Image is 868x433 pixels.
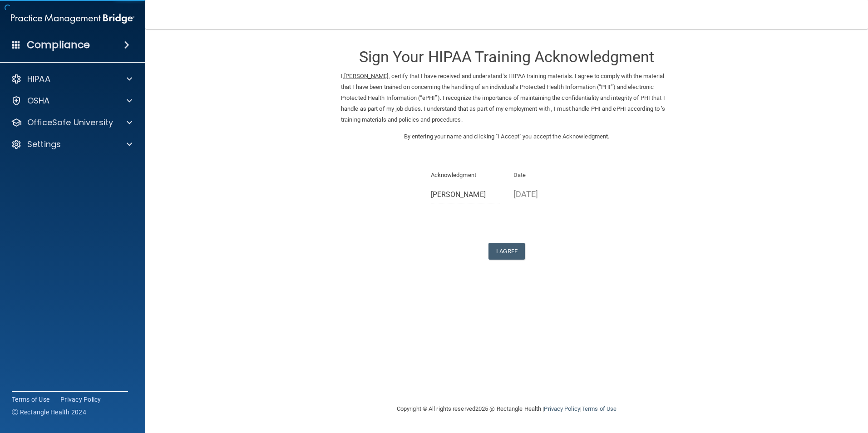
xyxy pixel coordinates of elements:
a: Settings [11,139,132,150]
p: Settings [27,139,61,150]
a: Privacy Policy [60,395,101,404]
button: I Agree [488,243,525,260]
a: OfficeSafe University [11,117,132,128]
a: Terms of Use [12,395,49,404]
p: HIPAA [27,74,50,84]
p: [DATE] [513,187,583,202]
a: Privacy Policy [544,405,580,412]
p: Acknowledgment [431,170,500,181]
a: OSHA [11,95,132,106]
div: Copyright © All rights reserved 2025 @ Rectangle Health | | [341,394,672,423]
h4: Compliance [27,39,90,51]
p: Date [513,170,583,181]
h3: Sign Your HIPAA Training Acknowledgment [341,49,672,65]
span: Ⓒ Rectangle Health 2024 [12,408,86,417]
p: By entering your name and clicking "I Accept" you accept the Acknowledgment. [341,131,672,142]
img: PMB logo [11,10,134,28]
p: OfficeSafe University [27,117,113,128]
ins: [PERSON_NAME] [344,73,388,79]
p: OSHA [27,95,50,106]
input: Full Name [431,187,500,203]
p: I, , certify that I have received and understand 's HIPAA training materials. I agree to comply w... [341,71,672,125]
a: HIPAA [11,74,132,84]
a: Terms of Use [582,405,616,412]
